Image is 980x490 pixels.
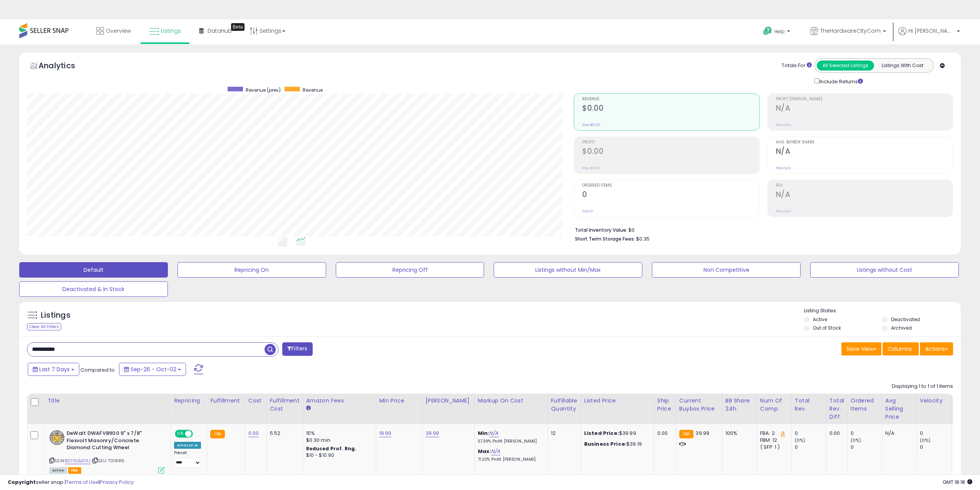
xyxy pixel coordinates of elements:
span: $0.35 [636,235,650,242]
a: Listings [143,19,187,42]
span: OFF [192,431,204,437]
h2: N/A [776,104,953,114]
div: Totals For [782,62,812,69]
div: $10 - $10.90 [306,452,370,459]
button: All Selected Listings [817,61,874,71]
div: 0 [795,430,826,437]
span: Hi [PERSON_NAME] [908,27,955,35]
div: Displaying 1 to 1 of 1 items [892,383,953,390]
div: seller snap | | [8,479,134,486]
button: Sep-26 - Oct-02 [119,363,186,376]
span: Profit [PERSON_NAME] [776,97,953,101]
span: Profit [582,140,759,145]
div: Ordered Items [851,397,879,413]
b: Short Term Storage Fees: [575,236,635,242]
b: Listed Price: [584,429,619,437]
span: Listings [161,27,181,35]
div: Repricing [174,397,204,405]
button: Listings With Cost [874,61,931,71]
b: Total Inventory Value: [575,227,627,233]
div: 12 [551,430,575,437]
button: Save View [841,342,881,355]
span: ROI [776,184,953,188]
div: Fulfillment Cost [270,397,300,413]
a: Settings [244,19,291,42]
div: [PERSON_NAME] [426,397,471,405]
a: 39.99 [426,429,439,437]
div: $0.30 min [306,437,370,444]
h5: Listings [41,310,70,321]
a: 0.00 [248,429,259,437]
div: 0 [920,430,951,437]
small: FBA [210,430,224,438]
span: Columns [888,345,912,353]
div: Tooltip anchor [231,23,245,31]
button: Non Competitive [652,262,801,278]
a: B07GLBJG3J [65,458,90,464]
div: 0 [795,444,826,451]
div: 0 [920,444,951,451]
span: All listings currently available for purchase on Amazon [49,467,67,474]
button: Listings without Cost [810,262,959,278]
b: Reduced Prof. Rng. [306,445,357,452]
span: Revenue [582,97,759,101]
div: $39.99 [584,430,648,437]
h2: $0.00 [582,147,759,157]
span: Sep-26 - Oct-02 [131,365,176,373]
small: Prev: 0 [582,209,593,214]
div: 100% [725,430,751,437]
a: N/A [489,429,498,437]
a: DataHub [193,19,238,42]
div: Fulfillment [210,397,241,405]
div: FBA: 2 [760,430,786,437]
th: The percentage added to the cost of goods (COGS) that forms the calculator for Min & Max prices. [474,394,548,424]
div: Velocity [920,397,948,405]
button: Columns [883,342,919,355]
label: Out of Stock [813,325,841,331]
div: 0 [851,444,882,451]
span: 39.99 [695,429,709,437]
div: N/A [885,430,911,437]
div: $39.19 [584,441,648,448]
b: DeWalt DWAFV8900 9" x 7/8" Flexvolt Masonry/Concrete Diamond Cutting Wheel [67,430,160,453]
span: Last 7 Days [39,365,70,373]
button: Listings without Min/Max [494,262,642,278]
div: Preset: [174,450,201,468]
span: TheHardwareCityCom [820,27,881,35]
div: ( SFP: 1 ) [760,444,786,451]
h2: 0 [582,190,759,200]
h2: N/A [776,147,953,157]
small: FBA [679,430,694,438]
span: Ordered Items [582,184,759,188]
small: (0%) [851,437,861,443]
div: Current Buybox Price [679,397,719,413]
div: Min Price [379,397,419,405]
p: 57.39% Profit [PERSON_NAME] [478,439,542,444]
small: Prev: N/A [776,123,791,127]
span: Avg. Buybox Share [776,140,953,145]
span: FBA [68,467,81,474]
div: Cost [248,397,263,405]
a: 19.99 [379,429,392,437]
div: 5.52 [270,430,297,437]
a: Hi [PERSON_NAME] [898,27,960,44]
button: Filters [282,342,312,356]
div: Avg Selling Price [885,397,913,421]
span: 2025-10-10 18:18 GMT [943,478,972,486]
span: Revenue [303,87,323,93]
h2: $0.00 [582,104,759,114]
div: FBM: 12 [760,437,786,444]
div: Ship Price [657,397,673,413]
div: Total Rev. [795,397,823,413]
img: 51hGNpIuv5L._SL40_.jpg [49,430,65,445]
p: Listing States: [804,307,961,315]
small: (0%) [920,437,931,443]
b: Max: [478,448,491,455]
div: Markup on Cost [478,397,544,405]
b: Business Price: [584,440,627,448]
button: Default [19,262,168,278]
span: DataHub [208,27,232,35]
button: Repricing Off [336,262,484,278]
div: 0.00 [829,430,841,437]
div: Include Returns [809,77,872,86]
